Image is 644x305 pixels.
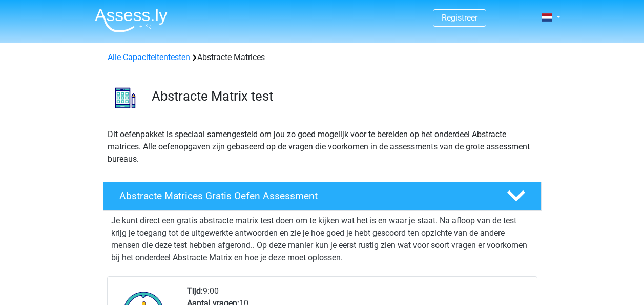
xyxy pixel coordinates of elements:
img: Assessly [95,8,168,32]
h4: Abstracte Matrices Gratis Oefen Assessment [119,190,490,202]
a: Alle Capaciteitentesten [108,52,190,62]
a: Registreer [442,13,477,23]
a: Abstracte Matrices Gratis Oefen Assessment [99,182,546,211]
p: Je kunt direct een gratis abstracte matrix test doen om te kijken wat het is en waar je staat. Na... [111,215,533,264]
div: Abstracte Matrices [103,51,541,64]
b: Tijd: [187,286,203,296]
p: Dit oefenpakket is speciaal samengesteld om jou zo goed mogelijk voor te bereiden op het onderdee... [108,128,537,165]
img: abstracte matrices [103,76,147,120]
h3: Abstracte Matrix test [152,88,533,104]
